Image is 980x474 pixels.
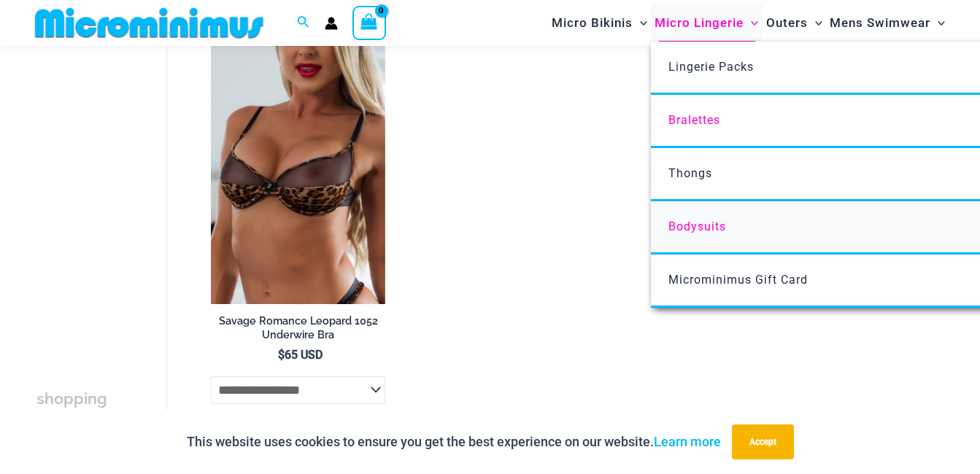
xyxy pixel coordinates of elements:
a: Learn more [654,434,721,449]
span: Bralettes [668,113,720,127]
span: Menu Toggle [930,4,945,42]
span: Mens Swimwear [830,4,930,42]
iframe: TrustedSite Certified [36,49,168,341]
a: OutersMenu ToggleMenu Toggle [763,4,826,42]
h2: Savage Romance Leopard 1052 Underwire Bra [211,314,385,341]
span: $ [278,348,285,362]
span: Menu Toggle [808,4,822,42]
span: Outers [766,4,808,42]
span: Micro Bikinis [552,4,633,42]
a: Micro BikinisMenu ToggleMenu Toggle [548,4,651,42]
a: View Shopping Cart, empty [352,6,386,39]
a: Micro LingerieMenu ToggleMenu Toggle [651,4,762,42]
nav: Site Navigation [546,2,951,44]
a: Mens SwimwearMenu ToggleMenu Toggle [826,4,949,42]
span: shopping [36,389,107,408]
span: Micro Lingerie [655,4,744,42]
p: This website uses cookies to ensure you get the best experience on our website. [187,431,721,453]
bdi: 65 USD [278,348,323,362]
span: Microminimus Gift Card [668,273,808,287]
button: Accept [732,424,794,459]
span: Menu Toggle [744,4,758,42]
a: Search icon link [297,14,310,32]
span: Menu Toggle [633,4,647,42]
span: Bodysuits [668,219,726,233]
span: Lingerie Packs [668,60,754,74]
a: Savage Romance Leopard 1052 Underwire Bra 01Savage Romance Leopard 1052 Underwire Bra 02Savage Ro... [211,44,385,304]
a: Savage Romance Leopard 1052 Underwire Bra [211,314,385,347]
span: Thongs [668,166,712,180]
a: Account icon link [325,17,338,30]
img: MM SHOP LOGO FLAT [29,7,269,39]
img: Savage Romance Leopard 1052 Underwire Bra 01 [211,44,385,304]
